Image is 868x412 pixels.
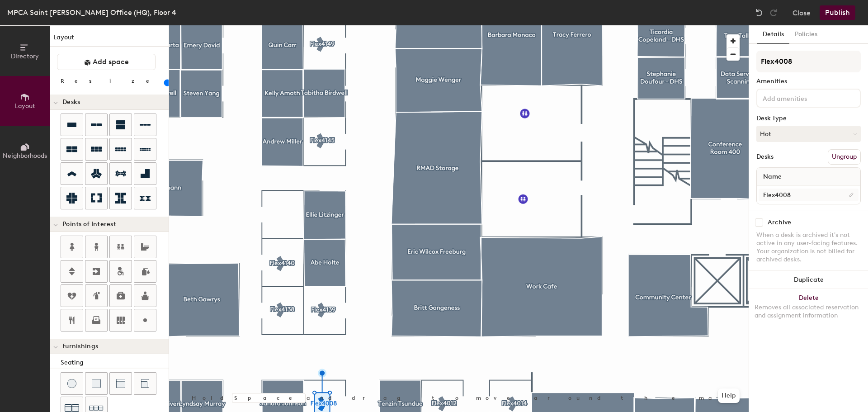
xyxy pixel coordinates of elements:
[61,77,160,85] div: Resize
[7,7,176,18] div: MPCA Saint [PERSON_NAME] Office (HQ), Floor 4
[761,92,842,103] input: Add amenities
[755,303,863,320] div: Removes all associated reservation and assignment information
[828,149,861,165] button: Ungroup
[756,78,861,85] div: Amenities
[789,25,823,44] button: Policies
[756,126,861,142] button: Hot
[50,33,169,47] h1: Layout
[134,372,156,395] button: Couch (corner)
[756,153,774,161] div: Desks
[769,8,778,17] img: Redo
[62,343,98,350] span: Furnishings
[62,221,116,228] span: Points of Interest
[757,25,789,44] button: Details
[116,379,125,388] img: Couch (middle)
[756,115,861,122] div: Desk Type
[755,8,764,17] img: Undo
[3,152,47,160] span: Neighborhoods
[93,57,129,66] span: Add space
[749,289,868,329] button: DeleteRemoves all associated reservation and assignment information
[61,372,83,395] button: Stool
[793,5,811,20] button: Close
[718,388,740,403] button: Help
[768,219,791,226] div: Archive
[749,271,868,289] button: Duplicate
[61,358,169,368] div: Seating
[759,189,859,201] input: Unnamed desk
[820,5,855,20] button: Publish
[92,379,101,388] img: Cushion
[141,379,150,388] img: Couch (corner)
[15,102,35,110] span: Layout
[756,231,861,264] div: When a desk is archived it's not active in any user-facing features. Your organization is not bil...
[85,372,108,395] button: Cushion
[759,169,786,185] span: Name
[109,372,132,395] button: Couch (middle)
[62,99,80,106] span: Desks
[57,54,156,70] button: Add space
[11,52,39,60] span: Directory
[67,379,76,388] img: Stool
